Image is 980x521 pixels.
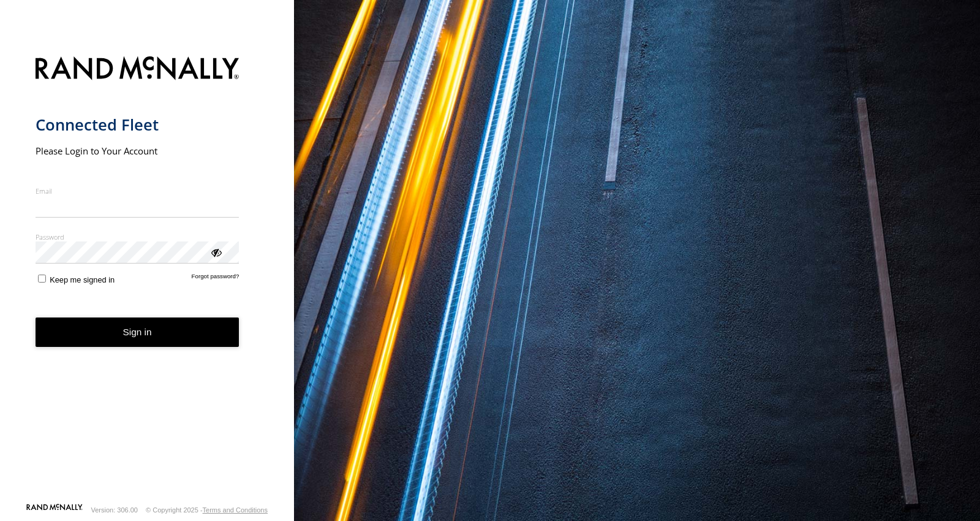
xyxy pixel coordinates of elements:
a: Terms and Conditions [203,506,268,514]
div: Version: 306.00 [91,506,138,514]
span: Keep me signed in [50,275,115,284]
img: Rand McNally [36,54,239,85]
h2: Please Login to Your Account [36,145,239,157]
input: Keep me signed in [38,275,46,283]
h1: Connected Fleet [36,115,239,135]
button: Sign in [36,318,239,348]
label: Password [36,232,239,241]
a: Visit our Website [26,504,83,516]
label: Email [36,186,239,196]
a: Forgot password? [192,273,239,284]
form: main [36,49,259,503]
div: © Copyright 2025 - [146,506,268,514]
div: ViewPassword [209,246,222,258]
